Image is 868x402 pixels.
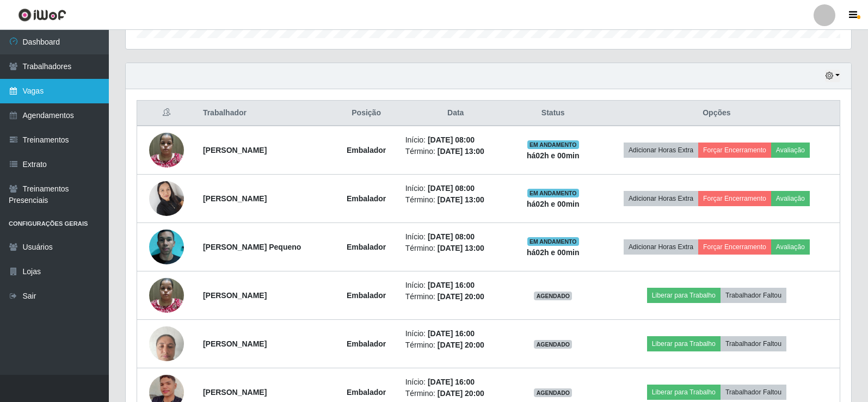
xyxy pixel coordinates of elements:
span: AGENDADO [534,388,572,397]
time: [DATE] 08:00 [428,135,475,144]
strong: Embalador [347,194,386,203]
button: Forçar Encerramento [698,143,771,158]
li: Início: [405,328,506,339]
time: [DATE] 08:00 [428,184,475,193]
button: Forçar Encerramento [698,239,771,255]
button: Adicionar Horas Extra [624,239,698,255]
span: EM ANDAMENTO [527,237,579,246]
img: 1722007663957.jpeg [149,175,184,221]
th: Posição [334,101,399,126]
strong: [PERSON_NAME] [203,146,267,154]
button: Trabalhador Faltou [721,336,786,351]
li: Término: [405,339,506,351]
time: [DATE] 13:00 [438,147,484,156]
button: Liberar para Trabalho [647,336,721,351]
strong: há 02 h e 00 min [527,200,580,208]
strong: [PERSON_NAME] [203,194,267,203]
span: AGENDADO [534,292,572,300]
button: Liberar para Trabalho [647,288,721,303]
img: 1726585318668.jpeg [149,321,184,367]
th: Opções [594,101,840,126]
strong: [PERSON_NAME] [203,388,267,397]
span: AGENDADO [534,340,572,349]
button: Forçar Encerramento [698,191,771,206]
time: [DATE] 08:00 [428,232,475,241]
strong: Embalador [347,146,386,154]
li: Término: [405,146,506,157]
li: Início: [405,376,506,388]
time: [DATE] 13:00 [438,244,484,252]
time: [DATE] 20:00 [438,292,484,301]
button: Trabalhador Faltou [721,385,786,400]
li: Início: [405,183,506,194]
strong: Embalador [347,243,386,251]
strong: há 02 h e 00 min [527,248,580,257]
button: Adicionar Horas Extra [624,143,698,158]
time: [DATE] 16:00 [428,281,475,289]
strong: Embalador [347,388,386,397]
li: Término: [405,243,506,254]
button: Adicionar Horas Extra [624,191,698,206]
img: 1712714567127.jpeg [149,127,184,173]
button: Liberar para Trabalho [647,385,721,400]
li: Término: [405,388,506,399]
strong: Embalador [347,339,386,348]
time: [DATE] 20:00 [438,341,484,349]
th: Status [513,101,594,126]
li: Início: [405,134,506,146]
img: 1747390196985.jpeg [149,208,184,286]
li: Término: [405,194,506,206]
button: Avaliação [771,143,810,158]
strong: há 02 h e 00 min [527,151,580,160]
th: Trabalhador [196,101,334,126]
button: Trabalhador Faltou [721,288,786,303]
button: Avaliação [771,191,810,206]
img: CoreUI Logo [18,8,66,22]
time: [DATE] 20:00 [438,389,484,398]
strong: [PERSON_NAME] [203,339,267,348]
li: Término: [405,291,506,302]
li: Início: [405,231,506,243]
strong: [PERSON_NAME] [203,291,267,300]
th: Data [399,101,513,126]
span: EM ANDAMENTO [527,189,579,197]
time: [DATE] 13:00 [438,195,484,204]
time: [DATE] 16:00 [428,329,475,338]
li: Início: [405,280,506,291]
strong: [PERSON_NAME] Pequeno [203,243,301,251]
button: Avaliação [771,239,810,255]
strong: Embalador [347,291,386,300]
img: 1712714567127.jpeg [149,272,184,318]
span: EM ANDAMENTO [527,140,579,149]
time: [DATE] 16:00 [428,378,475,386]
